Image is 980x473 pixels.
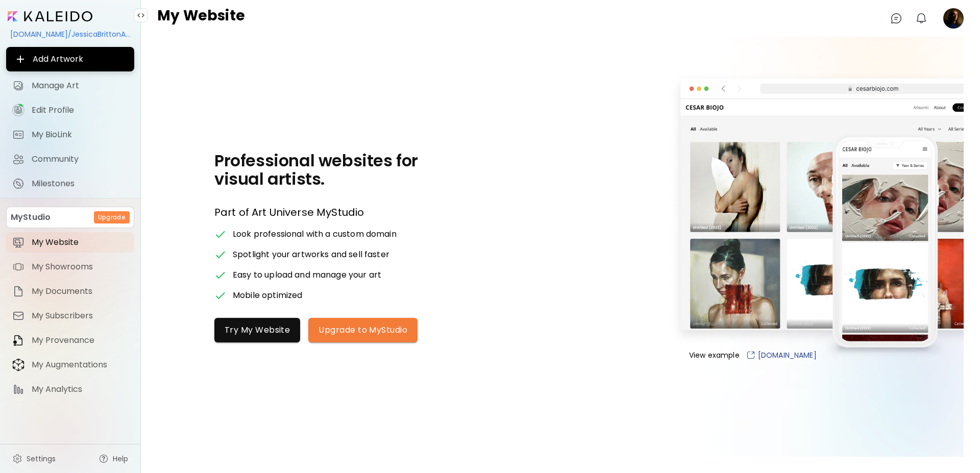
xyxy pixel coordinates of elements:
button: Add Artwork [6,47,134,71]
span: Try My Website [225,325,290,335]
img: bellIcon [915,12,927,24]
img: item [12,261,24,273]
img: checkmark [214,228,227,240]
span: Settings [27,454,56,464]
img: item [12,358,24,371]
a: Settings [6,449,62,469]
a: Manage Art iconManage Art [6,76,134,96]
p: Look professional with a custom domain [233,228,397,240]
span: Milestones [32,179,128,189]
a: itemMy Analytics [6,379,134,400]
img: settings [12,454,22,464]
img: item [12,310,24,322]
img: checkmark [214,289,227,302]
button: Upgrade to MyStudio [308,318,418,342]
span: My Showrooms [32,262,128,272]
img: Milestones icon [12,178,24,190]
a: Help [92,449,134,469]
img: myWebsite-example [669,71,964,346]
p: MyStudio [11,211,51,223]
a: completeMilestones iconMilestones [6,173,134,194]
a: iconcompleteEdit Profile [6,100,134,120]
h4: Part of Art Universe MyStudio [214,205,434,220]
a: itemMy Subscribers [6,306,134,326]
span: My BioLink [32,130,128,140]
h6: Upgrade [98,213,126,222]
p: Mobile optimized [233,289,302,302]
a: completeMy BioLink iconMy BioLink [6,125,134,145]
span: My Documents [32,286,128,296]
a: itemMy Showrooms [6,257,134,277]
span: Community [32,154,128,164]
img: Community icon [12,153,24,165]
a: itemMy Website [6,232,134,253]
img: checkmark [214,269,227,281]
span: Add Artwork [14,53,126,65]
img: item [12,236,24,248]
span: Upgrade to MyStudio [318,325,407,335]
span: Help [113,454,128,464]
h2: Professional websites for visual artists. [214,152,434,188]
img: item [12,334,24,346]
img: help [99,454,109,464]
img: item [12,383,24,395]
span: My Augmentations [32,360,128,370]
span: My Provenance [32,335,128,345]
img: item [12,285,24,297]
a: itemMy Documents [6,281,134,302]
img: My BioLink icon [12,129,24,141]
img: Manage Art icon [12,80,24,92]
span: My Analytics [32,384,128,394]
span: My Website [32,237,128,247]
a: [DOMAIN_NAME] [746,350,817,360]
img: checkmark [214,248,227,261]
span: My Subscribers [32,311,128,321]
a: itemMy Augmentations [6,355,134,375]
img: myWebsite-example [818,135,951,364]
span: Manage Art [32,81,128,91]
p: Easy to upload and manage your art [233,269,381,281]
p: Spotlight your artworks and sell faster [233,248,389,261]
a: Community iconCommunity [6,149,134,169]
img: collapse [137,11,145,19]
button: Try My Website [214,318,300,342]
div: [DOMAIN_NAME]/JessicaBrittonArt [6,26,134,43]
span: Edit Profile [32,105,128,115]
button: bellIcon [913,10,930,27]
p: View example [669,350,964,360]
h4: My Website [157,8,245,29]
a: itemMy Provenance [6,330,134,351]
img: chatIcon [890,12,902,24]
